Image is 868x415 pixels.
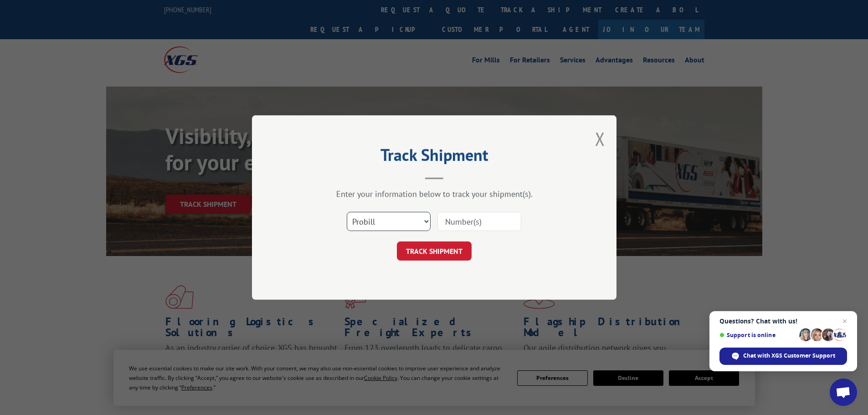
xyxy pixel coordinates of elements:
[719,348,847,365] div: Chat with XGS Customer Support
[743,352,835,360] span: Chat with XGS Customer Support
[298,149,571,166] h2: Track Shipment
[719,332,796,338] span: Support is online
[595,127,605,151] button: Close modal
[437,212,521,231] input: Number(s)
[719,318,847,325] span: Questions? Chat with us!
[830,379,857,406] div: Open chat
[298,189,571,199] div: Enter your information below to track your shipment(s).
[397,241,472,261] button: TRACK SHIPMENT
[839,316,850,327] span: Close chat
